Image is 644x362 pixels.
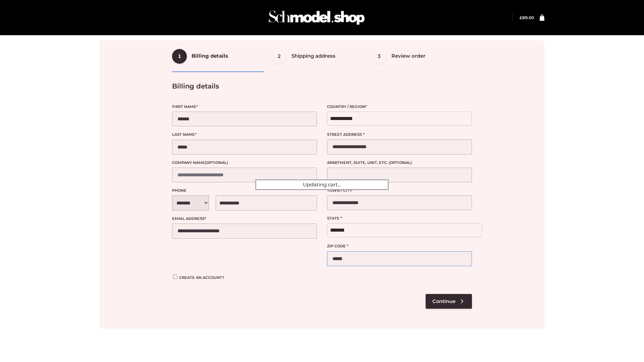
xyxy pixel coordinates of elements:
bdi: 89.00 [520,15,534,20]
img: Schmodel Admin 964 [266,4,367,31]
a: £89.00 [520,15,534,20]
span: £ [520,15,522,20]
div: Updating cart... [255,179,389,190]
